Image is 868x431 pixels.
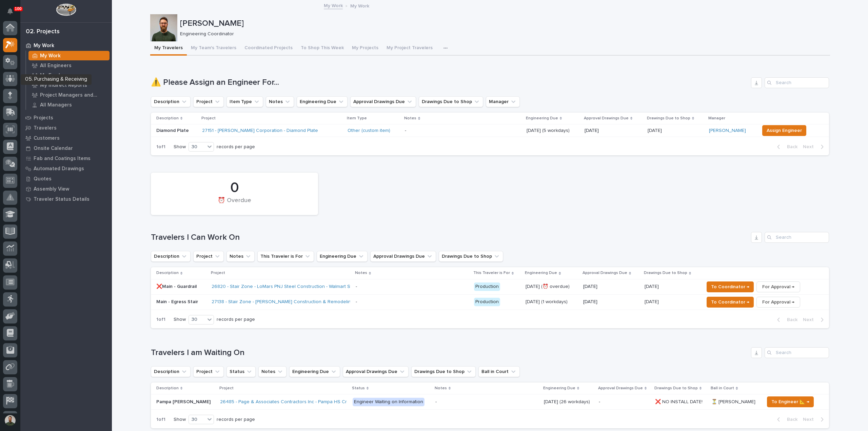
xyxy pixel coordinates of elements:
p: 100 [15,6,22,11]
div: 30 [189,316,205,323]
p: Engineering Coordinator [180,31,825,37]
p: Show [174,144,186,150]
p: [DATE] (1 workdays) [526,299,578,305]
button: Drawings Due to Shop [439,251,503,262]
a: [PERSON_NAME] [709,128,746,134]
button: My Team's Travelers [187,41,240,56]
p: Engineering Due [543,385,575,392]
a: My Indirect Reports [26,80,112,90]
p: Main - Egress Stair [156,299,206,305]
input: Search [765,347,829,358]
div: Search [765,232,829,243]
span: Back [783,416,797,423]
p: Item Type [347,115,367,122]
button: Description [151,366,191,377]
span: Next [803,144,818,150]
p: [DATE] (⏰ overdue) [526,284,578,290]
p: Manager [708,115,725,122]
button: Description [151,96,191,107]
span: Next [803,317,818,323]
button: To Engineer 📐 → [767,396,814,407]
p: ⏳ [PERSON_NAME] [711,398,757,405]
div: Production [474,282,500,291]
p: Onsite Calendar [34,145,73,152]
p: Drawings Due to Shop [654,385,698,392]
button: Coordinated Projects [240,41,297,56]
h1: Travelers I Can Work On [151,233,748,242]
span: For Approval → [762,283,794,291]
p: [DATE] [585,128,642,134]
button: Notes [226,251,255,262]
button: users-avatar [3,413,17,428]
button: To Shop This Week [297,41,348,56]
p: [DATE] (5 workdays) [527,128,579,134]
p: [DATE] (26 workdays) [544,398,591,405]
span: To Coordinator → [711,298,749,306]
h1: ⚠️ Please Assign an Engineer For... [151,78,748,87]
span: For Approval → [762,298,794,306]
span: To Coordinator → [711,283,749,291]
div: - [405,128,406,134]
p: Approval Drawings Due [584,115,629,122]
p: My Work [350,2,369,9]
a: Customers [20,133,112,143]
a: Traveler Status Details [20,194,112,204]
button: My Projects [348,41,382,56]
p: Engineering Due [525,269,557,277]
button: To Coordinator → [707,281,754,292]
a: 27151 - [PERSON_NAME] Corporation - Diamond Plate [202,128,318,134]
p: Description [156,115,179,122]
div: 30 [189,416,205,423]
p: Notes [435,385,447,392]
a: All Engineers [26,61,112,70]
a: 26485 - Page & Associates Contractors Inc - Pampa HS Cranes [220,399,358,405]
button: Drawings Due to Shop [411,366,476,377]
p: records per page [217,144,255,150]
span: To Engineer 📐 → [771,398,809,406]
div: Engineer Waiting on Information [353,398,425,406]
button: Notifications [3,4,17,18]
button: Approval Drawings Due [370,251,436,262]
p: All Managers [40,102,72,108]
span: Next [803,416,818,423]
button: Next [800,144,829,150]
a: Quotes [20,174,112,184]
a: Onsite Calendar [20,143,112,153]
p: Description [156,385,179,392]
p: Show [174,317,186,322]
p: Approval Drawings Due [598,385,643,392]
button: For Approval → [756,281,800,292]
button: My Project Travelers [382,41,437,56]
p: Drawings Due to Shop [644,269,687,277]
p: This Traveler is For [473,269,510,277]
a: Project Managers and Engineers [26,90,112,100]
button: To Coordinator → [707,297,754,308]
p: Description [156,269,179,277]
input: Search [765,77,829,88]
h1: Travelers I am Waiting On [151,348,748,358]
button: Notes [258,366,287,377]
button: Ball in Court [478,366,520,377]
a: Automated Drawings [20,163,112,174]
p: [DATE] [648,126,663,134]
button: Back [772,144,800,150]
div: Notifications100 [8,8,17,19]
a: 26820 - Stair Zone - LoMars PNJ Steel Construction - Walmart Stair [212,284,357,290]
p: Ball in Court [711,385,734,392]
span: Back [783,317,797,323]
p: records per page [217,317,255,322]
a: My Work [26,51,112,60]
tr: Pampa [PERSON_NAME]Pampa [PERSON_NAME] 26485 - Page & Associates Contractors Inc - Pampa HS Crane... [151,394,829,410]
div: - [356,284,357,290]
p: 1 of 1 [151,139,171,155]
p: My Indirect Reports [40,82,87,89]
p: 1 of 1 [151,311,171,328]
button: Engineering Due [297,96,348,107]
p: Notes [404,115,416,122]
a: Assembly View [20,184,112,194]
p: My Work [34,43,54,49]
span: Back [783,144,797,150]
a: My Employees [26,71,112,80]
div: - [356,299,357,305]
